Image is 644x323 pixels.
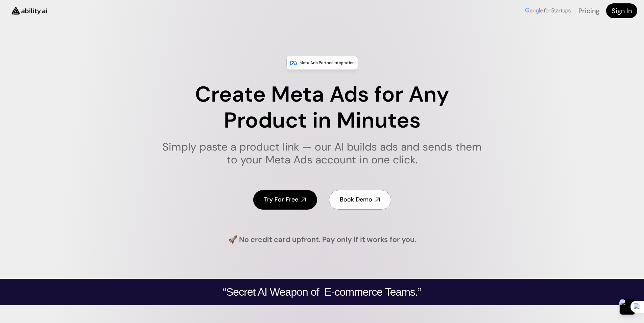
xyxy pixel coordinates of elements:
a: Book Demo [329,190,391,209]
p: Meta Ads Partner Integration [300,59,355,66]
h1: Simply paste a product link — our AI builds ads and sends them to your Meta Ads account in one cl... [158,140,486,166]
h4: Book Demo [340,195,372,204]
h2: “Secret AI Weapon of E-commerce Teams.” [200,287,445,297]
a: Pricing [578,6,599,15]
h1: Create Meta Ads for Any Product in Minutes [158,82,486,134]
a: Sign In [606,3,637,18]
h4: Sign In [612,6,632,16]
a: Try For Free [253,190,317,209]
h4: Try For Free [264,195,298,204]
h4: 🚀 No credit card upfront. Pay only if it works for you. [228,235,416,245]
